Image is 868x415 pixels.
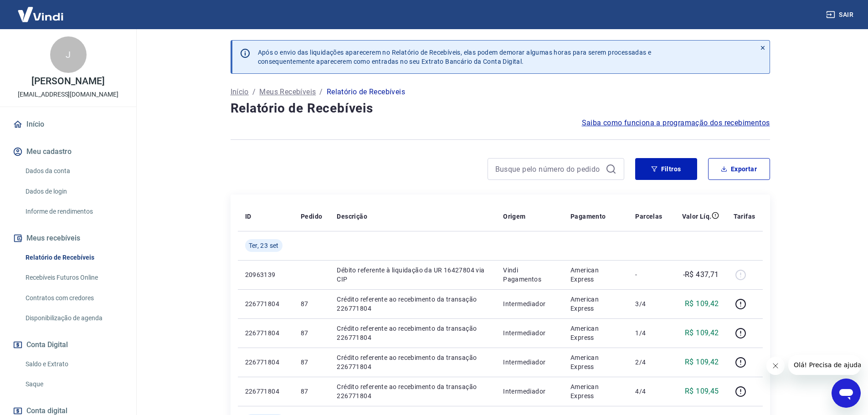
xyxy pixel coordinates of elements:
[259,87,316,97] a: Meus Recebíveis
[503,328,556,338] p: Intermediador
[22,289,125,307] a: Contratos com credores
[503,387,556,396] p: Intermediador
[635,328,662,338] p: 1/4
[685,357,719,368] p: R$ 109,42
[301,299,322,308] p: 87
[231,87,249,97] a: Início
[22,268,125,287] a: Recebíveis Futuros Online
[570,382,621,400] p: American Express
[337,382,488,400] p: Crédito referente ao recebimento da transação 226771804
[503,358,556,367] p: Intermediador
[22,248,125,267] a: Relatório de Recebíveis
[635,299,662,308] p: 3/4
[788,355,861,375] iframe: Mensagem da empresa
[11,142,125,162] button: Meu cadastro
[635,387,662,396] p: 4/4
[708,158,770,180] button: Exportar
[11,0,70,28] img: Vindi
[327,87,405,97] p: Relatório de Recebíveis
[337,266,488,284] p: Débito referente à liquidação da UR 16427804 via CIP
[245,358,286,367] p: 226771804
[22,375,125,394] a: Saque
[301,328,322,338] p: 87
[22,355,125,374] a: Saldo e Extrato
[635,158,697,180] button: Filtros
[832,379,861,408] iframe: Botão para abrir a janela de mensagens
[31,77,104,86] p: [PERSON_NAME]
[682,212,712,221] p: Valor Líq.
[245,328,286,338] p: 226771804
[18,90,118,99] p: [EMAIL_ADDRESS][DOMAIN_NAME]
[5,6,77,14] span: Olá! Precisa de ajuda?
[337,295,488,313] p: Crédito referente ao recebimento da transação 226771804
[766,357,785,375] iframe: Fechar mensagem
[824,6,857,23] button: Sair
[685,298,719,309] p: R$ 109,42
[635,212,662,221] p: Parcelas
[683,269,719,280] p: -R$ 437,71
[258,48,652,66] p: Após o envio das liquidações aparecerem no Relatório de Recebíveis, elas podem demorar algumas ho...
[11,335,125,355] button: Conta Digital
[245,270,286,279] p: 20963139
[301,358,322,367] p: 87
[495,162,602,176] input: Busque pelo número do pedido
[734,212,755,221] p: Tarifas
[635,358,662,367] p: 2/4
[245,387,286,396] p: 226771804
[22,202,125,221] a: Informe de rendimentos
[503,212,525,221] p: Origem
[635,270,662,279] p: -
[22,182,125,201] a: Dados de login
[252,87,256,97] p: /
[319,87,323,97] p: /
[22,309,125,328] a: Disponibilização de agenda
[503,266,556,284] p: Vindi Pagamentos
[50,36,87,73] div: J
[570,266,621,284] p: American Express
[570,353,621,371] p: American Express
[11,228,125,248] button: Meus recebíveis
[685,386,719,397] p: R$ 109,45
[570,295,621,313] p: American Express
[301,387,322,396] p: 87
[301,212,322,221] p: Pedido
[22,162,125,180] a: Dados da conta
[245,212,252,221] p: ID
[11,114,125,134] a: Início
[503,299,556,308] p: Intermediador
[685,328,719,338] p: R$ 109,42
[582,118,770,128] a: Saiba como funciona a programação dos recebimentos
[245,299,286,308] p: 226771804
[249,241,279,250] span: Ter, 23 set
[337,212,367,221] p: Descrição
[231,99,770,118] h4: Relatório de Recebíveis
[337,324,488,342] p: Crédito referente ao recebimento da transação 226771804
[337,353,488,371] p: Crédito referente ao recebimento da transação 226771804
[570,212,606,221] p: Pagamento
[570,324,621,342] p: American Express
